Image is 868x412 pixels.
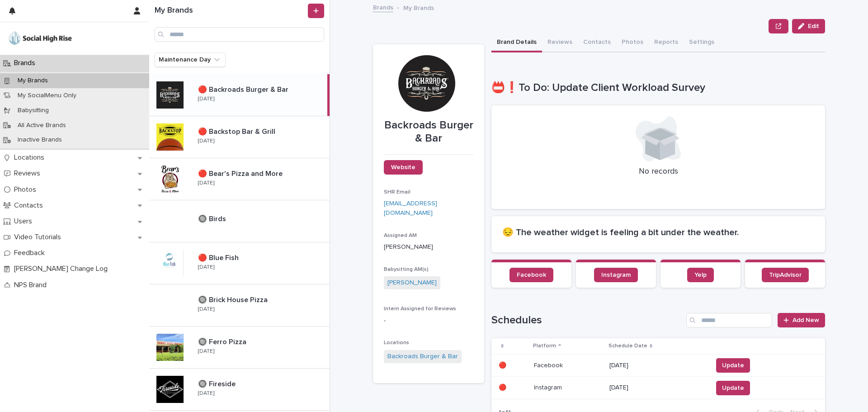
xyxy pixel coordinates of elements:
[155,52,226,67] button: Maintenance Day
[10,249,52,257] p: Feedback
[384,233,417,238] span: Assigned AM
[384,189,410,195] span: SHR Email
[778,313,825,327] a: Add New
[384,340,409,346] span: Locations
[491,354,825,377] tr: 🔴🔴 FacebookFacebook [DATE]Update
[502,227,814,238] h2: 😔 The weather widget is feeling a bit under the weather.
[609,341,647,351] p: Schedule Date
[722,361,744,370] span: Update
[722,384,744,393] span: Update
[716,381,750,395] button: Update
[491,377,825,399] tr: 🔴🔴 InstagramInstagram [DATE]Update
[499,360,508,369] p: 🔴
[7,29,73,47] img: o5DnuTxEQV6sW9jFYBBf
[10,77,55,85] p: My Brands
[155,6,306,16] h1: My Brands
[149,158,330,200] a: 🔴 Bear's Pizza and More🔴 Bear's Pizza and More [DATE]
[499,382,508,392] p: 🔴
[769,272,802,278] span: TripAdvisor
[10,107,56,114] p: Babysitting
[694,272,707,278] span: Yelp
[198,336,248,346] p: 🔘 Ferro Pizza
[10,217,39,226] p: Users
[616,33,649,52] button: Photos
[10,136,69,144] p: Inactive Brands
[149,284,330,327] a: 🔘 Brick House Pizza🔘 Brick House Pizza [DATE]
[533,341,556,351] p: Platform
[149,116,330,158] a: 🔴 Backstop Bar & Grill🔴 Backstop Bar & Grill [DATE]
[198,252,241,262] p: 🔴 Blue Fish
[10,153,52,162] p: Locations
[198,126,277,136] p: 🔴 Backstop Bar & Grill
[793,317,819,323] span: Add New
[155,27,324,42] input: Search
[149,242,330,284] a: 🔴 Blue Fish🔴 Blue Fish [DATE]
[198,213,228,223] p: 🔘 Birds
[10,59,42,67] p: Brands
[517,272,546,278] span: Facebook
[609,362,705,369] p: [DATE]
[10,185,43,194] p: Photos
[716,358,750,373] button: Update
[391,164,415,170] span: Website
[649,33,684,52] button: Reports
[198,378,237,388] p: 🔘 Fireside
[684,33,720,52] button: Settings
[387,278,437,288] a: [PERSON_NAME]
[10,281,54,289] p: NPS Brand
[578,33,616,52] button: Contacts
[198,84,290,94] p: 🔴 Backroads Burger & Bar
[10,92,84,99] p: My SocialMenu Only
[198,168,284,178] p: 🔴 Bear's Pizza and More
[198,96,214,102] p: [DATE]
[10,201,50,210] p: Contacts
[384,316,473,326] p: -
[687,268,714,282] a: Yelp
[149,369,330,411] a: 🔘 Fireside🔘 Fireside [DATE]
[10,265,115,273] p: [PERSON_NAME] Change Log
[534,382,564,392] p: Instagram
[601,272,631,278] span: Instagram
[198,390,214,397] p: [DATE]
[198,180,214,186] p: [DATE]
[198,306,214,313] p: [DATE]
[594,268,638,282] a: Instagram
[198,264,214,270] p: [DATE]
[502,167,814,177] p: No records
[384,160,423,175] a: Website
[384,119,473,145] p: Backroads Burger & Bar
[491,81,825,95] h1: 📛❗To Do: Update Client Workload Survey
[149,200,330,242] a: 🔘 Birds🔘 Birds
[808,23,819,29] span: Edit
[762,268,809,282] a: TripAdvisor
[491,33,542,52] button: Brand Details
[792,19,825,33] button: Edit
[10,169,47,178] p: Reviews
[534,360,565,369] p: Facebook
[542,33,578,52] button: Reviews
[198,294,269,304] p: 🔘 Brick House Pizza
[198,348,214,355] p: [DATE]
[384,306,456,312] span: Intern Assigned for Reviews
[491,314,683,327] h1: Schedules
[686,313,772,327] input: Search
[149,327,330,369] a: 🔘 Ferro Pizza🔘 Ferro Pizza [DATE]
[609,384,705,392] p: [DATE]
[198,138,214,144] p: [DATE]
[384,267,429,272] span: Babysitting AM(s)
[10,122,73,129] p: All Active Brands
[149,74,330,116] a: 🔴 Backroads Burger & Bar🔴 Backroads Burger & Bar [DATE]
[10,233,68,242] p: Video Tutorials
[384,200,437,216] a: [EMAIL_ADDRESS][DOMAIN_NAME]
[403,2,434,12] p: My Brands
[384,242,473,252] p: [PERSON_NAME]
[373,2,393,12] a: Brands
[387,352,458,361] a: Backroads Burger & Bar
[509,268,553,282] a: Facebook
